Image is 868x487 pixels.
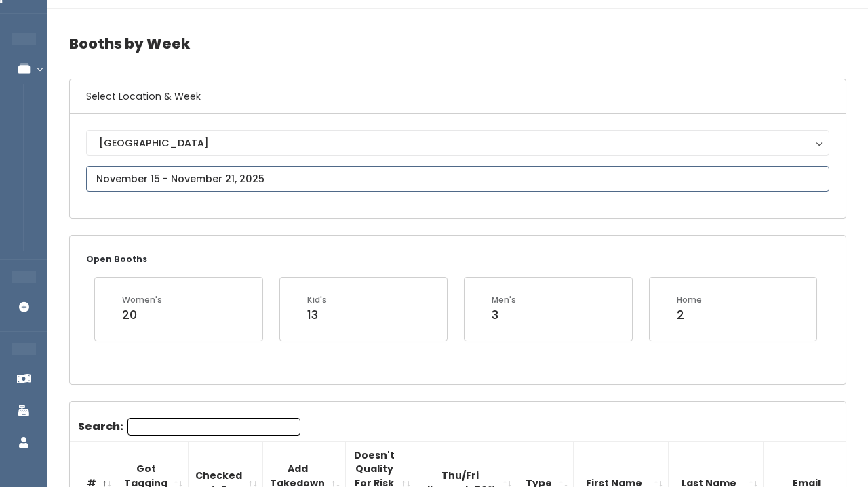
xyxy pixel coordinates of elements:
button: [GEOGRAPHIC_DATA] [86,130,829,156]
div: Women's [122,294,162,306]
div: [GEOGRAPHIC_DATA] [99,135,816,150]
label: Search: [78,418,300,436]
input: November 15 - November 21, 2025 [86,166,829,192]
div: Kid's [307,294,327,306]
h4: Booths by Week [69,25,846,62]
div: 13 [307,306,327,324]
h6: Select Location & Week [70,79,846,114]
div: 2 [677,306,702,324]
input: Search: [127,418,300,436]
div: Men's [492,294,516,306]
small: Open Booths [86,253,147,265]
div: 3 [492,306,516,324]
div: Home [677,294,702,306]
div: 20 [122,306,162,324]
